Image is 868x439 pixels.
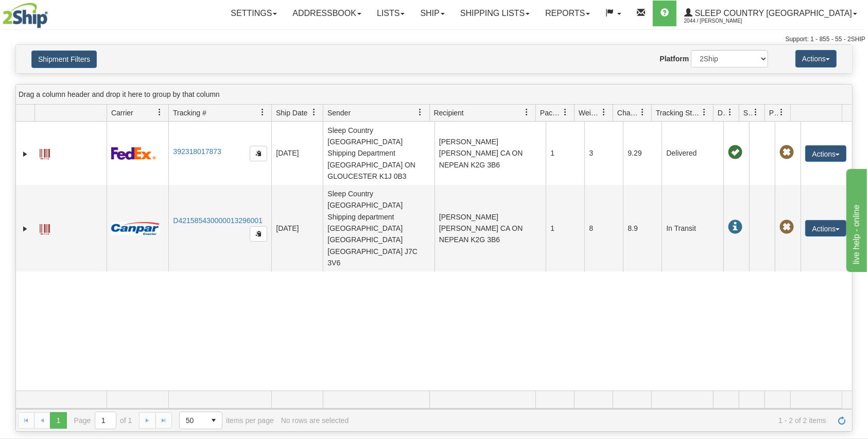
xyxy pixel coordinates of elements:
[805,145,846,162] button: Actions
[111,222,160,235] img: 14 - Canpar
[676,1,865,26] a: Sleep Country [GEOGRAPHIC_DATA] 2044 / [PERSON_NAME]
[186,415,199,426] span: 50
[271,122,323,185] td: [DATE]
[537,1,598,26] a: Reports
[617,108,639,118] span: Charge
[205,412,222,429] span: select
[779,145,794,160] span: Pickup Not Assigned
[518,104,535,121] a: Recipient filter column settings
[74,412,132,429] span: Page of 1
[623,122,662,185] td: 9.29
[271,185,323,272] td: [DATE]
[728,145,742,160] span: On time
[412,1,452,26] a: Ship
[3,35,865,44] div: Support: 1 - 855 - 55 - 2SHIP
[728,220,742,234] span: In Transit
[254,104,271,121] a: Tracking # filter column settings
[546,185,584,272] td: 1
[95,412,116,429] input: Page 1
[718,108,726,118] span: Delivery Status
[584,122,623,185] td: 3
[276,108,307,118] span: Ship Date
[151,104,168,121] a: Carrier filter column settings
[557,104,574,121] a: Packages filter column settings
[662,185,723,272] td: In Transit
[844,167,867,272] iframe: chat widget
[435,122,546,185] td: [PERSON_NAME] [PERSON_NAME] CA ON NEPEAN K2G 3B6
[356,416,826,425] span: 1 - 2 of 2 items
[8,6,95,19] div: live help - online
[659,54,689,64] label: Platform
[584,185,623,272] td: 8
[662,122,723,185] td: Delivered
[40,144,50,161] a: Label
[435,185,546,272] td: [PERSON_NAME] [PERSON_NAME] CA ON NEPEAN K2G 3B6
[50,412,66,429] span: Page 1
[40,220,50,236] a: Label
[281,416,349,425] div: No rows are selected
[453,1,537,26] a: Shipping lists
[327,108,351,118] span: Sender
[173,147,221,156] a: 392318017873
[285,1,369,26] a: Addressbook
[173,108,206,118] span: Tracking #
[305,104,323,121] a: Ship Date filter column settings
[31,50,97,68] button: Shipment Filters
[721,104,739,121] a: Delivery Status filter column settings
[179,412,274,429] span: items per page
[747,104,765,121] a: Shipment Issues filter column settings
[773,104,790,121] a: Pickup Status filter column settings
[223,1,285,26] a: Settings
[323,185,435,272] td: Sleep Country [GEOGRAPHIC_DATA] Shipping department [GEOGRAPHIC_DATA] [GEOGRAPHIC_DATA] [GEOGRAPH...
[20,149,30,159] a: Expand
[179,412,222,429] span: Page sizes drop down
[540,108,562,118] span: Packages
[111,108,133,118] span: Carrier
[250,226,267,242] button: Copy to clipboard
[111,147,156,160] img: 2 - FedEx Express®
[692,9,852,18] span: Sleep Country [GEOGRAPHIC_DATA]
[579,108,600,118] span: Weight
[250,146,267,161] button: Copy to clipboard
[546,122,584,185] td: 1
[779,220,794,234] span: Pickup Not Assigned
[369,1,412,26] a: Lists
[743,108,752,118] span: Shipment Issues
[769,108,778,118] span: Pickup Status
[434,108,464,118] span: Recipient
[834,412,850,429] a: Refresh
[173,216,263,225] a: D421585430000013296001
[696,104,713,121] a: Tracking Status filter column settings
[805,220,846,237] button: Actions
[16,85,852,105] div: grid grouping header
[20,224,30,234] a: Expand
[656,108,701,118] span: Tracking Status
[623,185,662,272] td: 8.9
[795,50,837,67] button: Actions
[595,104,613,121] a: Weight filter column settings
[3,3,48,28] img: logo2044.jpg
[323,122,435,185] td: Sleep Country [GEOGRAPHIC_DATA] Shipping Department [GEOGRAPHIC_DATA] ON GLOUCESTER K1J 0B3
[684,16,761,26] span: 2044 / [PERSON_NAME]
[634,104,651,121] a: Charge filter column settings
[412,104,429,121] a: Sender filter column settings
